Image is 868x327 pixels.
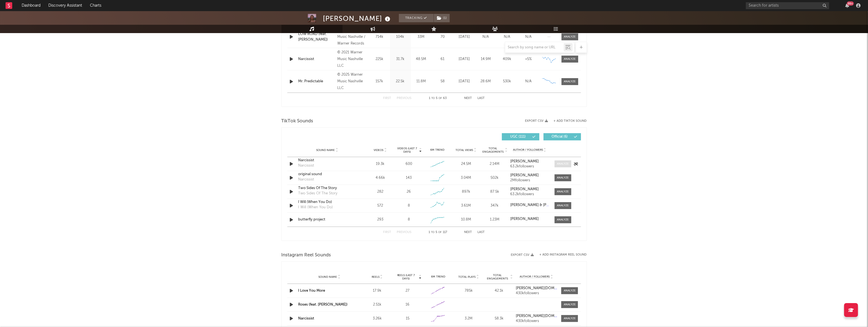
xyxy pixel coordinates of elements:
div: [DATE] [455,34,474,40]
div: 28.6M [477,79,495,84]
div: 6M Trend [424,148,450,152]
div: 42.1k [485,288,513,294]
span: UGC ( 111 ) [505,135,531,138]
div: <5% [519,56,538,62]
div: 282 [368,189,393,195]
div: N/A [519,79,538,84]
div: 22.5k [391,79,409,84]
a: Narcissist [298,158,356,163]
a: [PERSON_NAME] [510,217,549,221]
div: Narcissist [298,163,314,169]
div: N/A [498,34,517,40]
div: 293 [368,217,393,222]
button: First [383,97,391,100]
button: UGC(111) [502,133,539,140]
div: 157k [371,79,389,84]
a: Roses (feat. [PERSON_NAME]) [298,303,348,306]
div: 2.51k [363,302,391,308]
div: 27 [394,288,422,294]
div: 24.5M [453,161,479,167]
span: Total Plays [458,275,475,279]
a: [PERSON_NAME] [510,160,549,163]
div: 2M followers [510,179,549,182]
button: Previous [397,97,412,100]
div: 785k [455,288,482,294]
strong: [PERSON_NAME] [510,160,539,163]
div: 143 [406,175,412,181]
input: Search for artists [746,2,829,9]
a: [PERSON_NAME] & [PERSON_NAME] [510,203,549,207]
input: Search by song name or URL [505,45,564,50]
strong: [PERSON_NAME] [510,187,539,191]
div: 11.8M [412,79,430,84]
div: [DATE] [455,56,474,62]
a: Two Sides Of The Story [298,185,356,191]
span: of [438,231,442,234]
a: LOW ROAD (feat. [PERSON_NAME]) [298,31,335,42]
strong: [PERSON_NAME][DOMAIN_NAME][PERSON_NAME] [516,286,602,290]
span: Author / Followers [513,148,543,152]
div: 104k [391,34,409,40]
a: I Love You More [298,289,325,293]
div: 4.66k [368,175,393,181]
span: Sound Name [316,148,335,152]
div: 58.3k [485,316,513,321]
button: Previous [397,231,412,234]
div: 2.14M [482,161,507,167]
a: [PERSON_NAME] [510,174,549,177]
div: 48.5M [412,56,430,62]
div: 26 [407,189,411,195]
button: + Add Instagram Reel Sound [540,253,587,256]
a: I Will (When You Do) [298,199,356,205]
div: 99 + [847,1,854,6]
div: butterfly project [298,217,356,222]
div: [PERSON_NAME] [323,14,392,23]
span: Reels [372,275,379,279]
button: Official(6) [544,133,581,140]
button: Export CSV [525,119,548,123]
div: 572 [368,203,393,209]
div: 3.61M [453,203,479,209]
button: First [383,231,391,234]
strong: [PERSON_NAME] [510,217,539,221]
strong: [PERSON_NAME] & [PERSON_NAME] [510,203,572,207]
button: Next [464,97,472,100]
span: Total Views [456,148,473,152]
div: 70 [433,34,452,40]
div: 3.04M [453,175,479,181]
span: of [439,97,442,100]
div: 17.9k [363,288,391,294]
div: N/A [477,34,495,40]
div: 19.3k [368,161,393,167]
button: Export CSV [511,253,534,257]
button: Tracking [399,14,434,22]
div: N/A [519,34,538,40]
div: 409k [498,56,517,62]
div: 10.8M [453,217,479,222]
div: 897k [453,189,479,195]
span: Total Engagements [485,274,510,280]
button: + Add TikTok Sound [554,120,587,123]
span: Official ( 6 ) [547,135,573,138]
button: (1) [434,14,450,22]
div: 347k [482,203,507,209]
div: 58 [433,79,452,84]
a: [PERSON_NAME][DOMAIN_NAME][PERSON_NAME] [516,314,557,318]
strong: [PERSON_NAME][DOMAIN_NAME][PERSON_NAME] [516,314,602,318]
div: © 2025 Warner Music Nashville LLC [337,71,368,91]
span: to [432,97,435,100]
div: 430k followers [516,291,557,295]
a: Mr. Predictable [298,79,335,84]
span: Total Engagements [482,147,504,153]
div: 63.2k followers [510,192,549,196]
a: original sound [298,172,356,177]
button: 99+ [845,3,849,8]
div: 87.5k [482,189,507,195]
span: Videos (last 7 days) [396,147,418,153]
span: Videos [374,148,384,152]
